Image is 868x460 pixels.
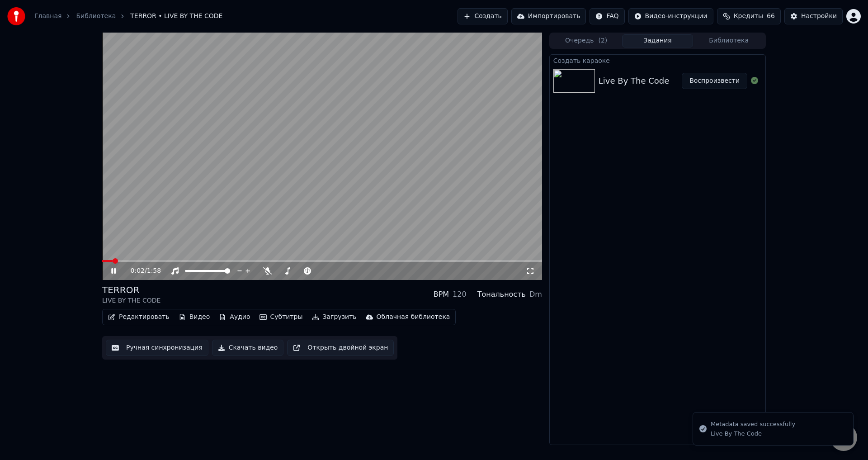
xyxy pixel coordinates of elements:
[529,289,542,300] div: Dm
[477,289,526,300] div: Тональность
[377,313,450,322] div: Облачная библиотека
[511,8,586,24] button: Импортировать
[599,75,669,87] div: Live By The Code
[434,289,449,300] div: BPM
[215,311,254,323] button: Аудио
[102,296,160,305] div: LIVE BY THE CODE
[598,36,607,45] span: ( 2 )
[550,55,765,66] div: Создать караоке
[76,12,116,21] a: Библиотека
[628,8,713,24] button: Видео-инструкции
[102,284,160,296] div: TERROR
[784,8,843,24] button: Настройки
[34,12,222,21] nav: breadcrumb
[7,7,25,25] img: youka
[104,311,173,323] button: Редактировать
[767,12,775,21] span: 66
[147,266,161,275] span: 1:58
[693,34,764,47] button: Библиотека
[801,12,837,21] div: Настройки
[458,8,507,24] button: Создать
[130,12,222,21] span: TERROR • LIVE BY THE CODE
[590,8,624,24] button: FAQ
[717,8,781,24] button: Кредиты66
[711,420,795,429] div: Metadata saved successfully
[682,73,747,89] button: Воспроизвести
[106,340,208,356] button: Ручная синхронизация
[711,430,795,438] div: Live By The Code
[175,311,214,323] button: Видео
[622,34,693,47] button: Задания
[551,34,622,47] button: Очередь
[131,266,152,275] div: /
[734,12,763,21] span: Кредиты
[131,266,145,275] span: 0:02
[287,340,394,356] button: Открыть двойной экран
[34,12,61,21] a: Главная
[453,289,467,300] div: 120
[212,340,284,356] button: Скачать видео
[256,311,307,323] button: Субтитры
[308,311,360,323] button: Загрузить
